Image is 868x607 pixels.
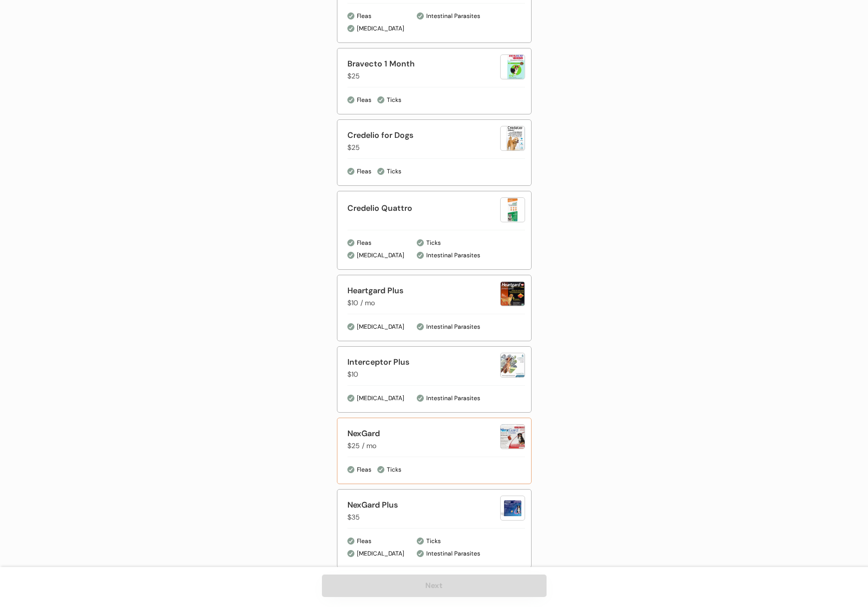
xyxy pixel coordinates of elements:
[347,142,372,153] div: $25
[357,12,372,20] div: Fleas
[347,129,500,141] div: Credelio for Dogs
[426,12,480,20] div: Intestinal Parasites
[347,356,500,368] div: Interceptor Plus
[426,251,480,260] div: Intestinal Parasites
[347,369,372,380] div: $10
[347,512,372,523] div: $35
[387,167,401,176] div: Ticks
[347,202,500,214] div: Credelio Quattro
[357,251,412,260] div: [MEDICAL_DATA]
[426,537,441,546] div: Ticks
[357,323,412,331] div: [MEDICAL_DATA]
[347,428,500,440] div: NexGard
[357,96,372,104] div: Fleas
[347,298,375,308] div: $10 / mo
[426,323,480,331] div: Intestinal Parasites
[347,71,372,81] div: $25
[347,441,376,451] div: $25 / mo
[357,550,412,558] div: [MEDICAL_DATA]
[357,239,372,247] div: Fleas
[357,466,372,474] div: Fleas
[426,394,480,403] div: Intestinal Parasites
[347,499,500,511] div: NexGard Plus
[357,537,372,546] div: Fleas
[347,285,500,297] div: Heartgard Plus
[347,58,500,70] div: Bravecto 1 Month
[357,24,412,33] div: [MEDICAL_DATA]
[387,466,401,474] div: Ticks
[387,96,401,104] div: Ticks
[322,575,547,597] button: Next
[357,167,372,176] div: Fleas
[426,239,441,247] div: Ticks
[357,394,412,403] div: [MEDICAL_DATA]
[426,550,480,558] div: Intestinal Parasites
